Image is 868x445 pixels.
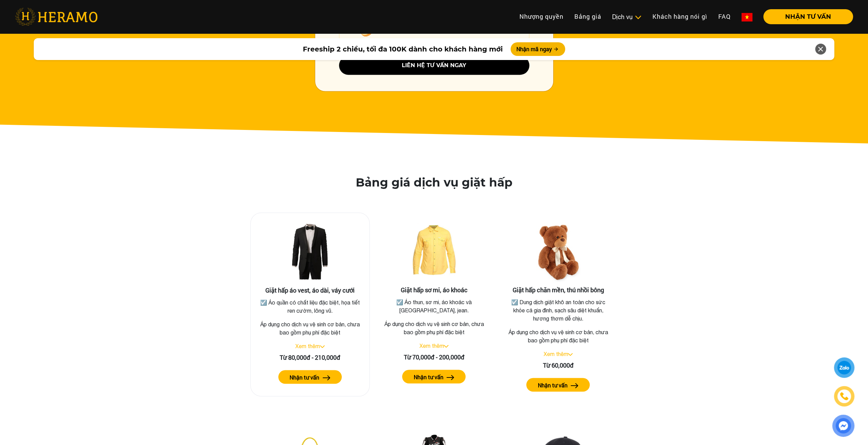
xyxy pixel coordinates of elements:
div: Từ 60,000đ [504,360,612,370]
p: ☑️ Dung dịch giặt khô an toàn cho sức khỏe cả gia đình, sạch sâu diệt khuẩn, hương thơm dễ chịu. [505,298,611,322]
div: Từ 70,000đ - 200,000đ [380,352,488,361]
h3: Giặt hấp sơ mi, áo khoác [380,286,488,294]
img: arrow_down.svg [444,345,448,347]
img: arrow [446,375,454,380]
button: Nhận mã ngay [511,42,565,56]
a: Nhận tư vấn arrow [504,378,612,391]
div: Dịch vụ [612,12,642,21]
a: Xem thêm [295,343,320,349]
img: phone-icon [840,392,848,400]
img: arrow_down.svg [568,353,573,356]
p: ☑️ Áo thun, sơ mi, áo khoác và [GEOGRAPHIC_DATA], jean. [381,298,487,314]
p: Áp dụng cho dịch vụ vệ sinh cơ bản, chưa bao gồm phụ phí đặc biệt [380,320,488,336]
img: vn-flag.png [741,13,752,21]
h3: Giặt hấp áo vest, áo dài, váy cưới [256,286,364,294]
img: arrow_down.svg [320,345,325,348]
button: Nhận tư vấn [526,378,590,391]
label: Nhận tư vấn [413,373,443,381]
a: Xem thêm [419,342,444,348]
label: Nhận tư vấn [290,373,319,381]
a: Nhận tư vấn arrow [380,370,488,383]
a: Bảng giá [569,9,607,24]
a: Nhượng quyền [514,9,569,24]
a: Nhận tư vấn arrow [256,370,364,384]
img: heramo-logo.png [15,8,98,26]
a: NHẬN TƯ VẤN [758,14,853,20]
img: Giặt hấp áo vest, áo dài, váy cưới [276,218,344,286]
label: Nhận tư vấn [538,381,567,389]
a: Khách hàng nói gì [647,9,713,24]
h3: Giặt hấp chăn mền, thú nhồi bông [504,286,612,294]
a: FAQ [713,9,736,24]
p: Áp dụng cho dịch vụ vệ sinh cơ bản, chưa bao gồm phụ phí đặc biệt [504,328,612,344]
img: Giặt hấp sơ mi, áo khoác [400,218,468,286]
button: NHẬN TƯ VẤN [763,9,853,24]
button: liên hệ tư vấn ngay [339,56,529,75]
a: Xem thêm [543,351,568,357]
p: Áp dụng cho dịch vụ vệ sinh cơ bản, chưa bao gồm phụ phí đặc biệt [256,320,364,336]
span: Freeship 2 chiều, tối đa 100K dành cho khách hàng mới [303,44,502,54]
button: Nhận tư vấn [402,370,466,383]
img: arrow [571,383,578,388]
h2: Bảng giá dịch vụ giặt hấp [356,176,512,190]
img: subToggleIcon [634,14,642,21]
div: Từ 80,000đ - 210,000đ [256,353,364,362]
img: arrow [323,375,330,380]
button: Nhận tư vấn [278,370,342,384]
a: phone-icon [835,387,853,405]
img: Giặt hấp chăn mền, thú nhồi bông [524,218,592,286]
p: ☑️ Áo quần có chất liệu đặc biệt, họa tiết ren cườm, lông vũ. [258,298,363,314]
